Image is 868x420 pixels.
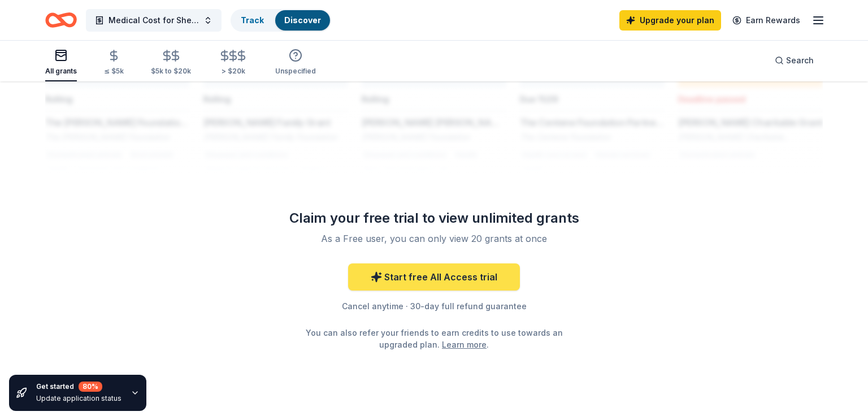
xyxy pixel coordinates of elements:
a: Home [45,7,77,33]
div: As a Free user, you can only view 20 grants at once [285,232,583,245]
a: Upgrade your plan [619,10,721,31]
div: ≤ $5k [104,67,124,76]
a: Learn more [442,339,487,350]
a: Discover [284,15,321,25]
button: $5k to $20k [151,45,191,81]
div: Cancel anytime · 30-day full refund guarantee [271,300,597,313]
button: ≤ $5k [104,45,124,81]
button: Search [766,49,823,72]
div: Unspecified [275,67,316,76]
div: Update application status [36,394,121,403]
a: Earn Rewards [726,10,807,31]
span: Medical Cost for Shelter Dogs [108,14,199,27]
button: > $20k [218,45,248,81]
a: Track [241,15,264,25]
span: Search [786,54,814,67]
div: Get started [36,382,121,392]
div: > $20k [218,67,248,76]
div: $5k to $20k [151,67,191,76]
button: Medical Cost for Shelter Dogs [86,9,222,32]
div: 80 % [79,382,102,392]
button: All grants [45,44,77,81]
div: All grants [45,67,77,76]
div: You can also refer your friends to earn credits to use towards an upgraded plan. . [303,327,565,350]
a: Start free All Access trial [348,263,520,291]
button: Unspecified [275,44,316,81]
button: TrackDiscover [231,9,331,32]
div: Claim your free trial to view unlimited grants [271,209,597,227]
